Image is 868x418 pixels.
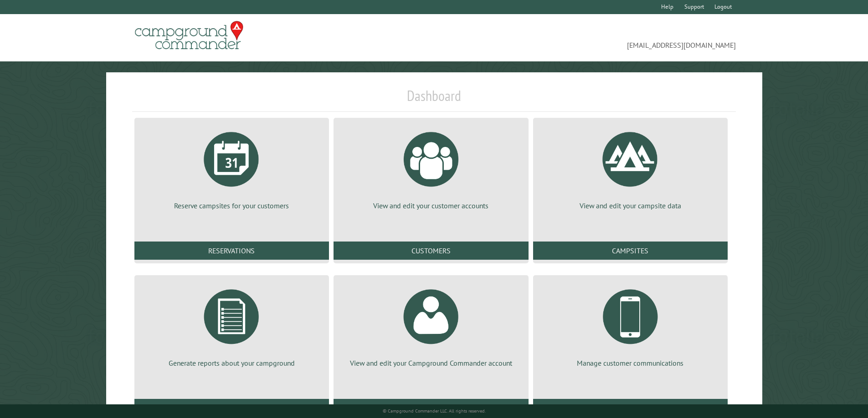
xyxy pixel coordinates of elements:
[344,358,517,368] p: View and edit your Campground Commander account
[383,408,486,414] small: © Campground Commander LLC. All rights reserved.
[134,399,329,417] a: Reports
[145,125,318,211] a: Reserve campsites for your customers
[145,201,318,211] p: Reserve campsites for your customers
[134,242,329,260] a: Reservations
[344,125,517,211] a: View and edit your customer accounts
[132,18,246,53] img: Campground Commander
[533,399,728,417] a: Communications
[132,87,736,112] h1: Dashboard
[145,358,318,368] p: Generate reports about your campground
[334,242,528,260] a: Customers
[344,282,517,368] a: View and edit your Campground Commander account
[544,282,717,368] a: Manage customer communications
[145,282,318,368] a: Generate reports about your campground
[344,201,517,211] p: View and edit your customer accounts
[544,125,717,211] a: View and edit your campsite data
[334,399,528,417] a: Account
[533,242,728,260] a: Campsites
[544,358,717,368] p: Manage customer communications
[434,25,736,50] span: [EMAIL_ADDRESS][DOMAIN_NAME]
[544,201,717,211] p: View and edit your campsite data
